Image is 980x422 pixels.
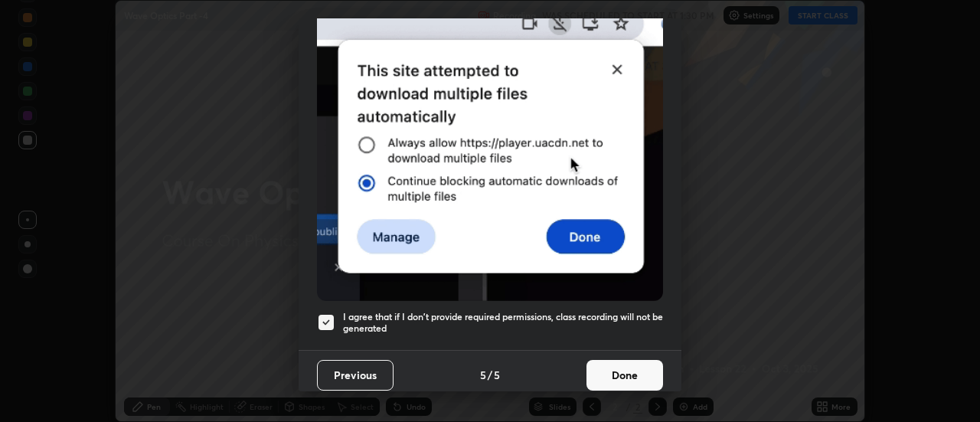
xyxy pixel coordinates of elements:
h4: 5 [480,367,486,383]
button: Previous [317,360,394,391]
h4: 5 [494,367,500,383]
h4: / [488,367,492,383]
h5: I agree that if I don't provide required permissions, class recording will not be generated [343,311,663,335]
button: Done [586,360,663,391]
